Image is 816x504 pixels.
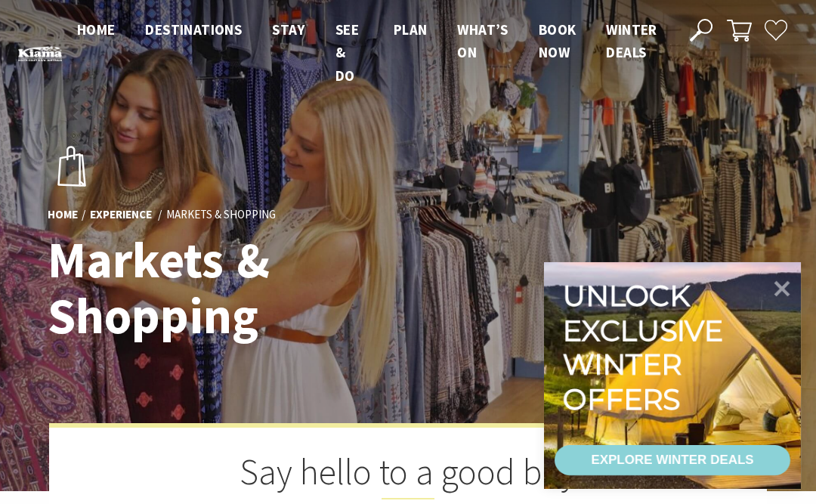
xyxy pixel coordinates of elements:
[18,46,62,61] img: Kiama Logo
[555,445,790,475] a: EXPLORE WINTER DEALS
[457,20,508,61] span: What’s On
[48,207,78,223] a: Home
[272,20,305,39] span: Stay
[125,450,691,499] h2: Say hello to a good buy
[77,20,116,39] span: Home
[394,20,428,39] span: Plan
[606,20,657,61] span: Winter Deals
[591,445,753,475] div: EXPLORE WINTER DEALS
[335,20,359,85] span: See & Do
[62,18,672,87] nav: Main Menu
[145,20,242,39] span: Destinations
[166,206,276,224] li: Markets & Shopping
[539,20,576,61] span: Book now
[563,279,730,416] div: Unlock exclusive winter offers
[48,232,474,343] h1: Markets & Shopping
[90,207,152,223] a: Experience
